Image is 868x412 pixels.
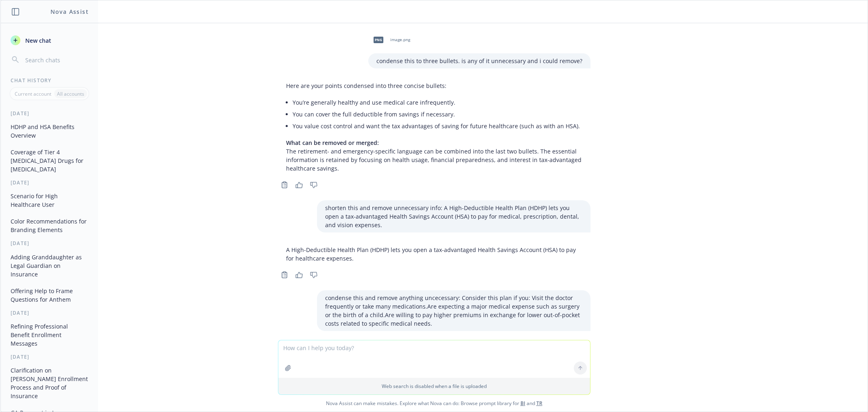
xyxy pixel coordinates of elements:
[307,179,320,191] button: Thumbs down
[7,320,92,350] button: Refining Professional Benefit Enrollment Messages
[286,81,582,90] p: Here are your points condensed into three concise bullets:
[1,240,98,247] div: [DATE]
[374,37,383,43] span: png
[7,364,92,403] button: Clarification on [PERSON_NAME] Enrollment Process and Proof of Insurance
[390,37,410,42] span: image.png
[1,77,98,84] div: Chat History
[286,138,582,173] p: The retirement- and emergency-specific language can be combined into the last two bullets. The es...
[293,96,582,108] li: You’re generally healthy and use medical care infrequently.
[325,294,582,328] p: condense this and remove anything uncecessary: Consider this plan if you: Visit the doctor freque...
[286,245,582,263] p: A High-Deductible Health Plan (HDHP) lets you open a tax-advantaged Health Savings Account (HSA) ...
[283,383,585,390] p: Web search is disabled when a file is uploaded
[307,269,320,281] button: Thumbs down
[325,204,582,229] p: shorten this and remove unnecessary info: A High-Deductible Health Plan (HDHP) lets you open a ta...
[7,120,92,142] button: HDHP and HSA Benefits Overview
[24,36,51,45] span: New chat
[536,400,542,407] a: TR
[7,284,92,306] button: Offering Help to Frame Questions for Anthem
[7,189,92,211] button: Scenario for High Healthcare User
[281,271,288,278] svg: Copy to clipboard
[7,33,92,48] button: New chat
[1,309,98,316] div: [DATE]
[376,57,582,65] p: condense this to three bullets. is any of it unnecessary and i could remove?
[293,120,582,132] li: You value cost control and want the tax advantages of saving for future healthcare (such as with ...
[7,215,92,237] button: Color Recommendations for Branding Elements
[7,145,92,176] button: Coverage of Tier 4 [MEDICAL_DATA] Drugs for [MEDICAL_DATA]
[24,54,88,66] input: Search chats
[1,110,98,117] div: [DATE]
[57,90,84,97] p: All accounts
[368,30,412,50] div: pngimage.png
[4,395,864,412] span: Nova Assist can make mistakes. Explore what Nova can do: Browse prompt library for and
[293,108,582,120] li: You can cover the full deductible from savings if necessary.
[1,179,98,186] div: [DATE]
[286,139,379,147] span: What can be removed or merged:
[50,7,89,16] h1: Nova Assist
[281,181,288,188] svg: Copy to clipboard
[1,353,98,360] div: [DATE]
[15,90,51,97] p: Current account
[7,250,92,281] button: Adding Granddaughter as Legal Guardian on Insurance
[520,400,525,407] a: BI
